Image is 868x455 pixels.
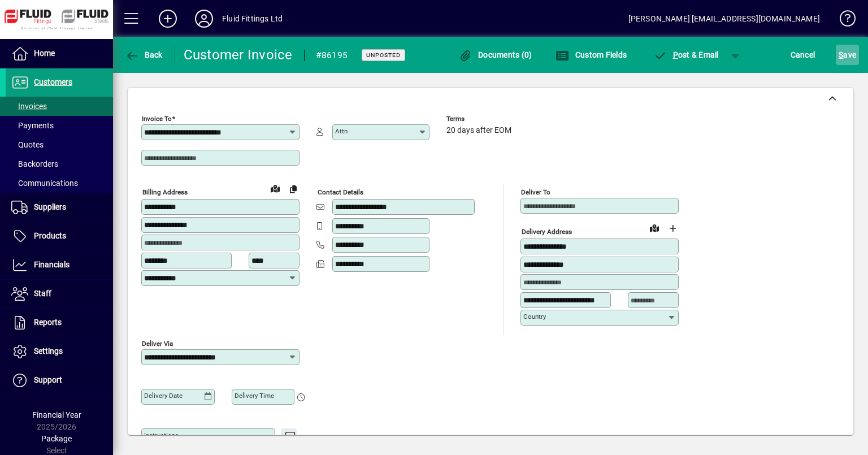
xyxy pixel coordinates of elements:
span: Payments [11,121,54,130]
button: Post & Email [648,45,724,65]
span: Financial Year [32,410,81,419]
span: Backorders [11,159,58,168]
span: Communications [11,179,78,188]
a: Reports [6,309,113,337]
a: Communications [6,174,113,193]
button: Add [150,8,186,29]
a: Payments [6,116,113,135]
span: Back [125,50,163,59]
a: View on map [266,179,284,197]
span: P [673,50,678,59]
a: View on map [645,219,663,237]
button: Back [122,45,166,65]
div: Fluid Fittings Ltd [222,10,283,28]
span: Home [34,49,55,58]
a: Home [6,40,113,68]
a: Backorders [6,154,113,174]
button: Custom Fields [553,45,630,65]
span: Products [34,231,66,240]
a: Suppliers [6,193,113,222]
a: Settings [6,337,113,366]
div: [PERSON_NAME] [EMAIL_ADDRESS][DOMAIN_NAME] [628,10,820,28]
a: Staff [6,280,113,308]
div: Customer Invoice [184,46,293,64]
mat-label: Deliver via [142,339,173,347]
span: Settings [34,346,63,356]
span: Suppliers [34,202,66,211]
span: 20 days after EOM [446,126,511,135]
button: Cancel [788,45,818,65]
div: #86195 [316,46,348,64]
span: Terms [446,115,514,123]
span: Reports [34,318,62,327]
mat-label: Attn [335,127,348,135]
mat-label: Invoice To [142,115,172,123]
mat-label: Deliver To [521,188,550,196]
a: Financials [6,251,113,279]
button: Choose address [663,219,682,237]
button: Save [836,45,859,65]
span: Cancel [791,46,815,64]
a: Knowledge Base [831,2,854,39]
span: Package [41,434,72,443]
span: ost & Email [653,50,719,59]
app-page-header-button: Back [113,45,175,65]
button: Documents (0) [456,45,535,65]
mat-label: Delivery date [144,392,183,400]
span: Support [34,375,62,384]
a: Invoices [6,97,113,116]
button: Copy to Delivery address [284,180,302,198]
a: Products [6,222,113,250]
span: Staff [34,289,51,298]
span: Quotes [11,140,44,149]
a: Support [6,366,113,395]
span: Invoices [11,102,47,111]
mat-label: Instructions [144,431,179,439]
span: Customers [34,77,72,86]
span: Custom Fields [555,50,627,59]
button: Profile [186,8,222,29]
span: ave [839,46,856,64]
span: Financials [34,260,70,269]
span: Unposted [366,51,401,59]
span: Documents (0) [459,50,532,59]
a: Quotes [6,135,113,154]
mat-label: Delivery time [235,392,274,400]
span: S [839,50,843,59]
mat-label: Country [523,313,546,320]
